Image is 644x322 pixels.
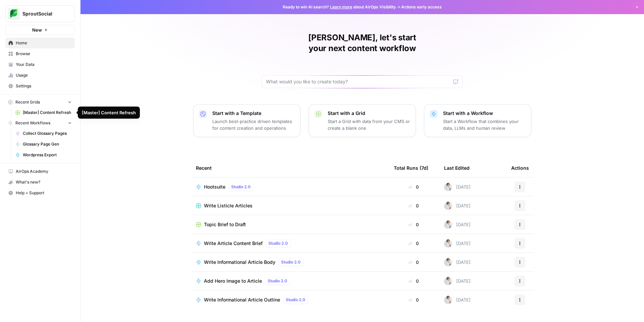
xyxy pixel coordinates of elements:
div: 0 [394,296,433,303]
button: Recent Grids [5,97,75,107]
img: jknv0oczz1bkybh4cpsjhogg89cj [444,258,452,266]
div: [DATE] [444,183,471,191]
div: 0 [394,259,433,266]
div: Recent [196,159,383,177]
img: jknv0oczz1bkybh4cpsjhogg89cj [444,277,452,285]
div: Total Runs (7d) [394,159,428,177]
span: Hootsuite [204,184,225,190]
a: Home [5,38,75,48]
span: Studio 2.0 [286,297,305,303]
div: What's new? [6,177,74,187]
button: New [5,25,75,35]
span: Your Data [16,62,72,68]
button: Start with a WorkflowStart a Workflow that combines your data, LLMs and human review [424,104,531,137]
button: Workspace: SproutSocial [5,5,75,22]
span: Recent Workflows [15,120,50,126]
span: Home [16,40,72,46]
button: What's new? [5,177,75,188]
span: Studio 2.0 [268,278,287,284]
a: Write Listicle Articles [196,202,383,209]
img: jknv0oczz1bkybh4cpsjhogg89cj [444,220,452,229]
img: jknv0oczz1bkybh4cpsjhogg89cj [444,202,452,210]
span: Actions early access [401,4,442,10]
input: What would you like to create today? [266,78,450,85]
span: New [32,27,42,33]
span: Studio 2.0 [281,259,301,265]
p: Launch best-practice driven templates for content creation and operations [212,118,295,131]
div: 0 [394,221,433,228]
span: Write Listicle Articles [204,202,253,209]
img: jknv0oczz1bkybh4cpsjhogg89cj [444,239,452,247]
a: Your Data [5,59,75,70]
div: 0 [394,278,433,284]
a: HootsuiteStudio 2.0 [196,183,383,191]
span: Help + Support [16,190,72,196]
a: Usage [5,70,75,81]
div: 0 [394,240,433,247]
p: Start a Workflow that combines your data, LLMs and human review [443,118,526,131]
a: Write Informational Article BodyStudio 2.0 [196,258,383,266]
div: [Master] Content Refresh [82,109,136,116]
span: Topic Brief to Draft [204,221,246,228]
a: Glossary Page Gen [12,139,75,150]
a: Write Informational Article OutlineStudio 2.0 [196,296,383,304]
p: Start with a Workflow [443,110,526,117]
div: 0 [394,184,433,190]
a: Wordpress Export [12,150,75,160]
div: Actions [511,159,529,177]
div: [DATE] [444,258,471,266]
a: [Master] Content Refresh [12,107,75,118]
span: Browse [16,51,72,57]
div: [DATE] [444,277,471,285]
div: [DATE] [444,202,471,210]
button: Recent Workflows [5,118,75,128]
span: Usage [16,72,72,78]
img: jknv0oczz1bkybh4cpsjhogg89cj [444,296,452,304]
button: Start with a GridStart a Grid with data from your CMS or create a blank one [309,104,416,137]
a: Settings [5,81,75,91]
span: Write Informational Article Outline [204,296,280,303]
span: Glossary Page Gen [23,141,72,147]
div: [DATE] [444,239,471,247]
span: Write Informational Article Body [204,259,275,266]
span: Studio 2.0 [231,184,251,190]
span: Collect Glossary Pages [23,130,72,136]
h1: [PERSON_NAME], let's start your next content workflow [262,32,463,54]
img: jknv0oczz1bkybh4cpsjhogg89cj [444,183,452,191]
a: AirOps Academy [5,166,75,177]
span: Write Article Content Brief [204,240,263,247]
p: Start a Grid with data from your CMS or create a blank one [328,118,410,131]
span: Studio 2.0 [268,240,288,246]
div: [DATE] [444,296,471,304]
a: Collect Glossary Pages [12,128,75,139]
span: Add Hero Image to Article [204,278,262,284]
div: [DATE] [444,220,471,229]
span: SproutSocial [22,10,63,17]
span: Recent Grids [15,99,40,105]
a: Learn more [330,4,352,9]
span: Wordpress Export [23,152,72,158]
button: Start with a TemplateLaunch best-practice driven templates for content creation and operations [193,104,301,137]
span: AirOps Academy [16,168,72,174]
p: Start with a Grid [328,110,410,117]
a: Add Hero Image to ArticleStudio 2.0 [196,277,383,285]
div: 0 [394,202,433,209]
img: SproutSocial Logo [8,8,20,20]
a: Write Article Content BriefStudio 2.0 [196,239,383,247]
span: Ready to win AI search? about AirOps Visibility [283,4,396,10]
span: [Master] Content Refresh [23,110,72,116]
a: Topic Brief to Draft [196,221,383,228]
p: Start with a Template [212,110,295,117]
div: Last Edited [444,159,470,177]
span: Settings [16,83,72,89]
a: Browse [5,48,75,59]
button: Help + Support [5,188,75,198]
